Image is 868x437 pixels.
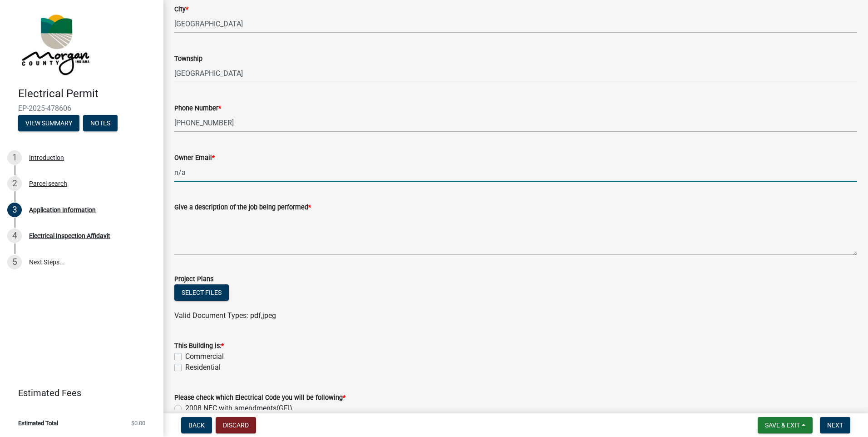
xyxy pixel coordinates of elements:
span: Save & Exit [765,422,800,429]
a: Estimated Fees [7,384,149,402]
label: Give a description of the job being performed [174,204,311,211]
label: Phone Number [174,105,221,112]
wm-modal-confirm: Notes [83,120,118,127]
div: 1 [7,150,22,165]
label: Residential [185,362,221,373]
img: Morgan County, Indiana [18,10,91,78]
label: This Building is: [174,343,224,349]
div: Parcel search [29,180,67,187]
span: EP-2025-478606 [18,104,145,113]
label: 2008 NEC with amendments(GFI) [185,403,292,414]
span: Back [188,422,205,429]
label: Owner Email [174,155,215,161]
wm-modal-confirm: Summary [18,120,79,127]
div: Electrical Inspection Affidavit [29,233,110,239]
div: Introduction [29,154,64,161]
label: Project Plans [174,276,213,283]
h4: Electrical Permit [18,87,156,100]
button: Save & Exit [758,417,813,433]
span: Estimated Total [18,420,58,426]
div: 5 [7,255,22,269]
span: Next [827,422,843,429]
button: Notes [83,115,118,131]
span: $0.00 [131,420,145,426]
label: City [174,6,188,13]
div: 3 [7,203,22,217]
button: View Summary [18,115,79,131]
div: 2 [7,176,22,191]
label: Please check which Electrical Code you will be following [174,395,345,401]
label: Commercial [185,351,224,362]
label: Township [174,56,202,62]
button: Select files [174,284,229,301]
button: Back [181,417,212,433]
button: Discard [216,417,256,433]
button: Next [820,417,850,433]
span: Valid Document Types: pdf,jpeg [174,311,276,320]
div: 4 [7,228,22,243]
div: Application Information [29,207,96,213]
